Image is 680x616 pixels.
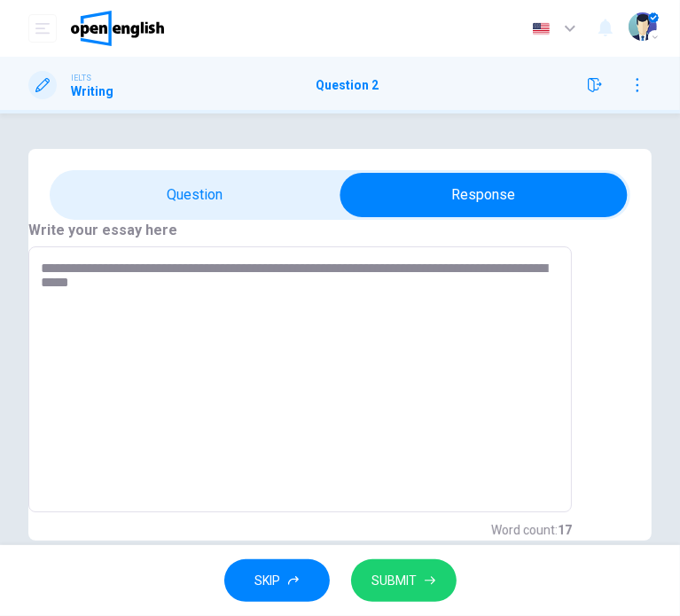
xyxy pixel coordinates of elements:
span: SUBMIT [372,570,418,592]
img: en [530,22,552,35]
img: Profile picture [629,12,657,41]
button: SKIP [224,559,330,603]
button: open mobile menu [28,14,57,43]
h6: Word count : [491,519,572,541]
button: SUBMIT [351,559,457,603]
h1: Writing [71,84,113,98]
span: IELTS [71,72,91,84]
h1: Question 2 [316,78,379,92]
h6: Write your essay here [28,220,572,241]
span: SKIP [255,570,281,592]
img: OpenEnglish logo [71,11,164,46]
strong: 17 [558,523,572,537]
